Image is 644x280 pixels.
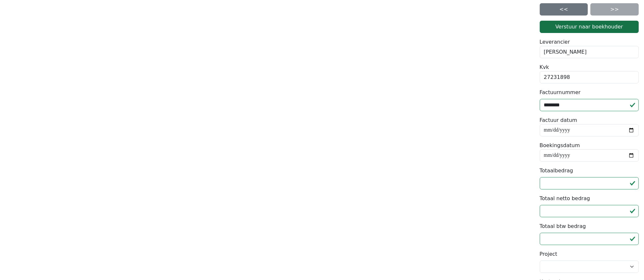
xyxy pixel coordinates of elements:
label: Totaal btw bedrag [540,222,586,230]
label: Boekingsdatum [540,142,580,149]
label: Totaal netto bedrag [540,195,590,202]
button: Verstuur naar boekhouder [540,21,639,33]
label: Totaalbedrag [540,167,573,175]
label: Project [540,250,558,258]
div: [PERSON_NAME] [540,46,639,58]
label: Leverancier [540,38,570,46]
label: Factuurnummer [540,89,581,96]
label: Factuur datum [540,116,578,124]
label: Kvk [540,63,549,71]
div: 27231898 [540,71,639,83]
a: << [540,3,588,16]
